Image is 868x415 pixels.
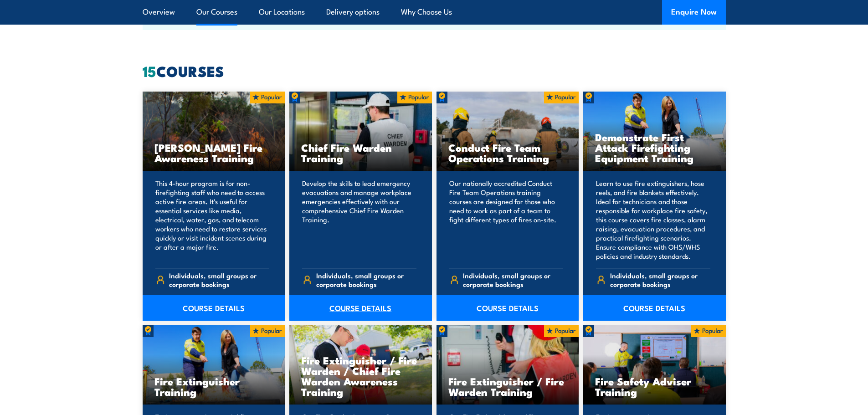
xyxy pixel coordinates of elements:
[449,179,564,261] p: Our nationally accredited Conduct Fire Team Operations training courses are designed for those wh...
[302,179,416,261] p: Develop the skills to lead emergency evacuations and manage workplace emergencies effectively wit...
[596,179,710,261] p: Learn to use fire extinguishers, hose reels, and fire blankets effectively. Ideal for technicians...
[143,295,285,321] a: COURSE DETAILS
[301,355,420,397] h3: Fire Extinguisher / Fire Warden / Chief Fire Warden Awareness Training
[610,271,710,288] span: Individuals, small groups or corporate bookings
[169,271,269,288] span: Individuals, small groups or corporate bookings
[448,142,567,163] h3: Conduct Fire Team Operations Training
[316,271,416,288] span: Individuals, small groups or corporate bookings
[154,376,273,397] h3: Fire Extinguisher Training
[583,295,726,321] a: COURSE DETAILS
[289,295,432,321] a: COURSE DETAILS
[154,142,273,163] h3: [PERSON_NAME] Fire Awareness Training
[143,64,726,77] h2: COURSES
[595,376,714,397] h3: Fire Safety Adviser Training
[448,376,567,397] h3: Fire Extinguisher / Fire Warden Training
[437,295,579,321] a: COURSE DETAILS
[463,271,563,288] span: Individuals, small groups or corporate bookings
[155,179,270,261] p: This 4-hour program is for non-firefighting staff who need to access active fire areas. It's usef...
[301,142,420,163] h3: Chief Fire Warden Training
[595,132,714,163] h3: Demonstrate First Attack Firefighting Equipment Training
[143,59,156,82] strong: 15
